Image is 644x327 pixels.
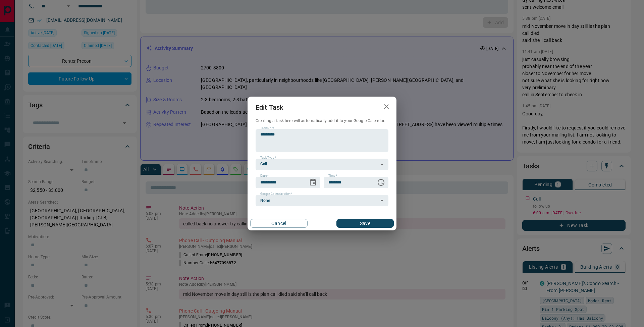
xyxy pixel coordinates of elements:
[256,118,388,124] p: Creating a task here will automatically add it to your Google Calendar.
[260,126,274,130] label: Task Note
[260,192,292,196] label: Google Calendar Alert
[260,156,276,160] label: Task Type
[374,176,388,189] button: Choose time, selected time is 6:00 AM
[260,174,269,178] label: Date
[256,159,388,170] div: Call
[256,195,388,206] div: None
[328,174,337,178] label: Time
[250,219,308,228] button: Cancel
[248,97,291,118] h2: Edit Task
[306,176,320,189] button: Choose date, selected date is Oct 21, 2025
[336,219,394,228] button: Save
